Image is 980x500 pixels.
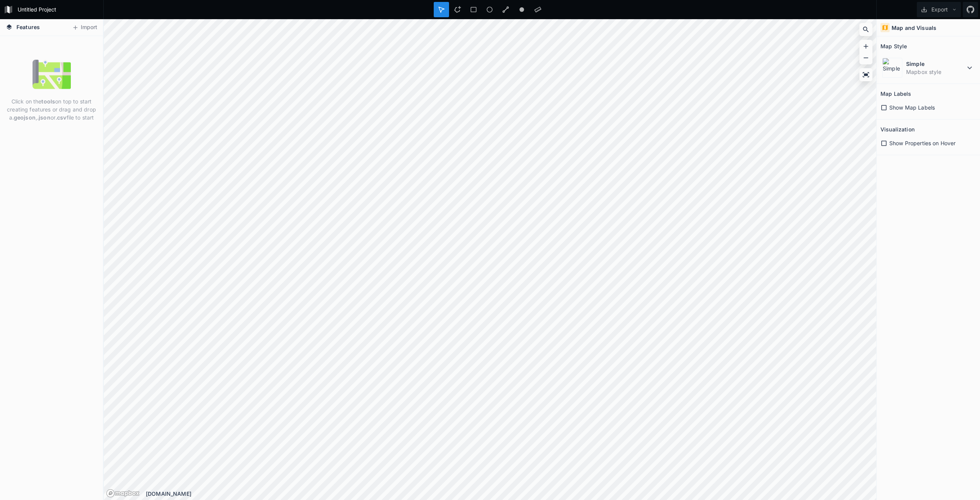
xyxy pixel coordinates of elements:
[880,40,907,52] h2: Map Style
[917,2,961,17] button: Export
[882,58,902,78] img: Simple
[889,139,955,147] span: Show Properties on Hover
[41,98,55,105] strong: tools
[33,55,71,93] img: empty
[906,60,965,68] dt: Simple
[889,103,935,111] span: Show Map Labels
[880,123,915,135] h2: Visualization
[12,114,36,121] strong: .geojson
[16,23,40,31] span: Features
[56,114,67,121] strong: .csv
[146,490,876,498] div: [DOMAIN_NAME]
[880,88,911,100] h2: Map Labels
[906,68,965,76] dd: Mapbox style
[892,24,936,32] h4: Map and Visuals
[37,114,51,121] strong: .json
[6,97,97,121] p: Click on the on top to start creating features or drag and drop a , or file to start
[106,489,140,498] a: Mapbox logo
[68,21,101,34] button: Import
